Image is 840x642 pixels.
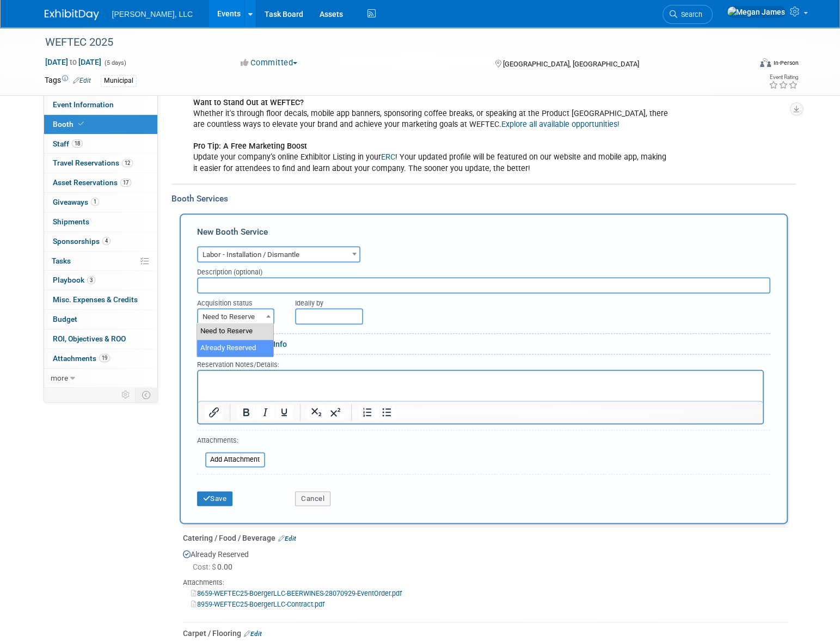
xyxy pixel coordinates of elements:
a: Misc. Expenses & Credits [44,290,157,309]
button: Italic [255,405,274,420]
span: Labor - Installation / Dismantle [197,246,360,262]
div: New Booth Service [197,226,770,243]
a: Explore all available opportunities! [501,120,620,129]
a: Attachments19 [44,349,157,368]
span: Search [677,10,702,19]
span: 4 [102,237,111,245]
div: Ideally by [295,294,721,308]
span: Need to Reserve [197,308,274,325]
span: Travel Reservations [53,158,133,167]
span: Shipments [53,217,89,226]
a: Travel Reservations12 [44,154,157,173]
div: Reservation Notes/Details: [197,359,764,370]
b: Want to Stand Out at WEFTEC? [193,98,304,107]
span: Cost: $ [193,562,217,571]
span: (5 days) [103,59,126,66]
span: Event Information [53,100,114,109]
button: Underline [274,405,293,420]
span: Giveaways [53,198,99,206]
a: Shipments [44,212,157,231]
a: ROI, Objectives & ROO [44,329,157,348]
button: Committed [237,57,302,69]
div: WEFTEC 2025 [41,33,734,52]
img: Megan James [727,6,786,18]
td: Tags [45,75,91,87]
iframe: Rich Text Area [198,371,763,401]
a: Staff18 [44,134,157,154]
div: Municipal [101,75,137,87]
button: Insert/edit link [205,405,223,420]
span: Need to Reserve [198,309,273,325]
span: Booth [53,120,86,129]
span: Tasks [52,256,71,265]
button: Bullet list [377,405,395,420]
a: Tasks [44,252,157,271]
span: more [51,374,68,382]
span: Misc. Expenses & Credits [53,295,138,304]
button: Cancel [295,491,330,506]
span: 0.00 [193,562,237,571]
a: 8959-WEFTEC25-BoergerLLC-Contract.pdf [191,600,324,608]
div: Attachments: [197,436,265,448]
a: 8659-WEFTEC25-BoergerLLC-BEERWINES-28070929-EventOrder.pdf [191,589,402,597]
div: Attachments: [183,578,788,588]
div: Acquisition status [197,294,279,308]
a: Event Information [44,95,157,114]
span: 12 [122,159,133,167]
td: Toggle Event Tabs [135,388,157,402]
div: Booth Services [171,193,796,205]
i: Booth reservation complete [78,121,84,127]
div: Event Format [686,57,799,73]
a: more [44,369,157,388]
span: Attachments [53,354,110,363]
button: Save [197,491,233,506]
div: Carpet / Flooring [183,628,788,639]
a: Sponsorships4 [44,232,157,251]
span: 17 [120,179,131,187]
span: 18 [72,139,83,148]
a: Search [663,5,713,24]
span: Asset Reservations [53,178,131,187]
button: Numbered list [358,405,376,420]
a: Edit [278,535,296,542]
img: Format-Inperson.png [760,58,771,67]
img: ExhibitDay [45,9,99,20]
span: [GEOGRAPHIC_DATA], [GEOGRAPHIC_DATA] [503,60,639,68]
a: Asset Reservations17 [44,173,157,192]
span: 1 [91,198,99,206]
div: Event Rating [768,75,798,80]
span: [PERSON_NAME], LLC [112,10,193,19]
span: Playbook [53,276,95,284]
span: Budget [53,315,77,323]
span: ROI, Objectives & ROO [53,334,126,343]
span: [DATE] [DATE] [45,57,102,67]
a: Giveaways1 [44,193,157,212]
td: Personalize Event Tab Strip [117,388,136,402]
a: Edit [73,77,91,84]
span: Sponsorships [53,237,111,246]
li: Already Reserved [197,340,273,357]
span: 19 [99,354,110,362]
a: Booth [44,115,157,134]
button: Bold [236,405,255,420]
a: Budget [44,310,157,329]
div: Catering / Food / Beverage [183,533,788,543]
b: Pro Tip: A Free Marketing Boost [193,142,307,151]
div: Description (optional) [197,262,770,277]
button: Subscript [306,405,325,420]
li: Need to Reserve [197,323,273,340]
a: Edit [244,630,262,638]
a: ERC [381,152,395,162]
button: Superscript [326,405,344,420]
span: Labor - Installation / Dismantle [198,247,359,262]
a: Playbook3 [44,271,157,290]
span: 3 [87,276,95,284]
div: In-Person [772,59,798,67]
span: Staff [53,139,83,148]
div: Already Reserved [183,543,788,618]
span: to [68,58,78,66]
